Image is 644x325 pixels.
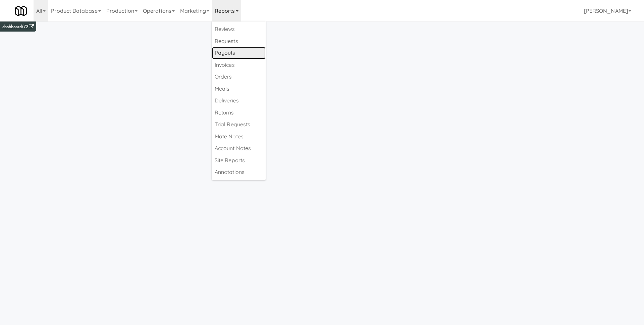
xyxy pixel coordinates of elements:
a: Annotations [212,166,266,178]
a: Deliveries [212,95,266,107]
a: Account Notes [212,142,266,154]
a: Meals [212,83,266,95]
a: dashboard/72 [2,23,34,30]
img: Micromart [15,5,27,17]
a: Payouts [212,47,266,59]
a: Mate Notes [212,131,266,143]
a: Invoices [212,59,266,71]
a: Orders [212,71,266,83]
a: Requests [212,35,266,47]
a: Returns [212,107,266,119]
a: Reviews [212,23,266,35]
a: Trial Requests [212,119,266,131]
a: Site Reports [212,154,266,167]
